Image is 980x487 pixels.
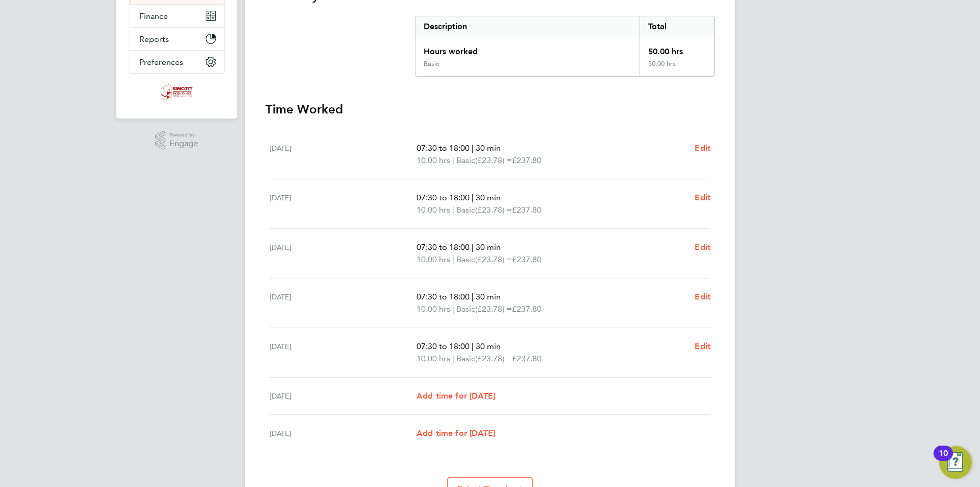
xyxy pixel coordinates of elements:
[695,291,710,303] a: Edit
[640,37,714,60] div: 50.00 hrs
[695,193,710,202] span: Edit
[452,155,454,165] span: |
[475,254,512,264] span: (£23.78) =
[265,101,715,118] h3: Time Worked
[472,242,474,252] span: |
[415,16,715,77] div: Summary
[139,57,183,67] span: Preferences
[415,16,640,37] div: Description
[129,5,224,27] button: Finance
[456,204,475,216] span: Basic
[269,241,416,266] div: [DATE]
[416,341,470,351] span: 07:30 to 18:00
[415,37,640,60] div: Hours worked
[640,60,714,76] div: 50.00 hrs
[476,193,501,202] span: 30 min
[939,453,948,467] div: 10
[129,84,225,100] a: Go to home page
[472,193,474,202] span: |
[416,143,470,153] span: 07:30 to 18:00
[456,303,475,315] span: Basic
[155,131,199,150] a: Powered byEngage
[169,131,198,140] span: Powered by
[416,292,470,302] span: 07:30 to 18:00
[476,242,501,252] span: 30 min
[695,242,710,252] span: Edit
[416,242,470,252] span: 07:30 to 18:00
[416,193,470,202] span: 07:30 to 18:00
[416,155,450,165] span: 10.00 hrs
[139,11,168,21] span: Finance
[475,155,512,165] span: (£23.78) =
[695,341,710,351] span: Edit
[695,241,710,253] a: Edit
[512,205,542,215] span: £237.80
[416,390,495,402] a: Add time for [DATE]
[416,254,450,264] span: 10.00 hrs
[640,16,714,37] div: Total
[512,304,542,314] span: £237.80
[695,292,710,302] span: Edit
[512,155,542,165] span: £237.80
[161,84,193,100] img: simcott-logo-retina.png
[452,254,454,264] span: |
[476,143,501,153] span: 30 min
[472,292,474,302] span: |
[695,192,710,204] a: Edit
[939,446,972,479] button: Open Resource Center, 10 new notifications
[129,51,224,73] button: Preferences
[476,341,501,351] span: 30 min
[456,154,475,167] span: Basic
[269,192,416,216] div: [DATE]
[416,304,450,314] span: 10.00 hrs
[169,140,198,148] span: Engage
[269,142,416,167] div: [DATE]
[476,292,501,302] span: 30 min
[416,391,495,401] span: Add time for [DATE]
[512,254,542,264] span: £237.80
[512,354,542,363] span: £237.80
[452,205,454,215] span: |
[139,34,169,44] span: Reports
[456,253,475,266] span: Basic
[416,354,450,363] span: 10.00 hrs
[472,143,474,153] span: |
[269,427,416,439] div: [DATE]
[416,427,495,439] a: Add time for [DATE]
[695,143,710,153] span: Edit
[269,291,416,315] div: [DATE]
[456,353,475,365] span: Basic
[695,142,710,154] a: Edit
[416,205,450,215] span: 10.00 hrs
[269,390,416,402] div: [DATE]
[695,340,710,353] a: Edit
[472,341,474,351] span: |
[416,428,495,438] span: Add time for [DATE]
[475,205,512,215] span: (£23.78) =
[424,60,439,68] div: Basic
[129,28,224,50] button: Reports
[475,304,512,314] span: (£23.78) =
[269,340,416,365] div: [DATE]
[452,304,454,314] span: |
[452,354,454,363] span: |
[475,354,512,363] span: (£23.78) =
